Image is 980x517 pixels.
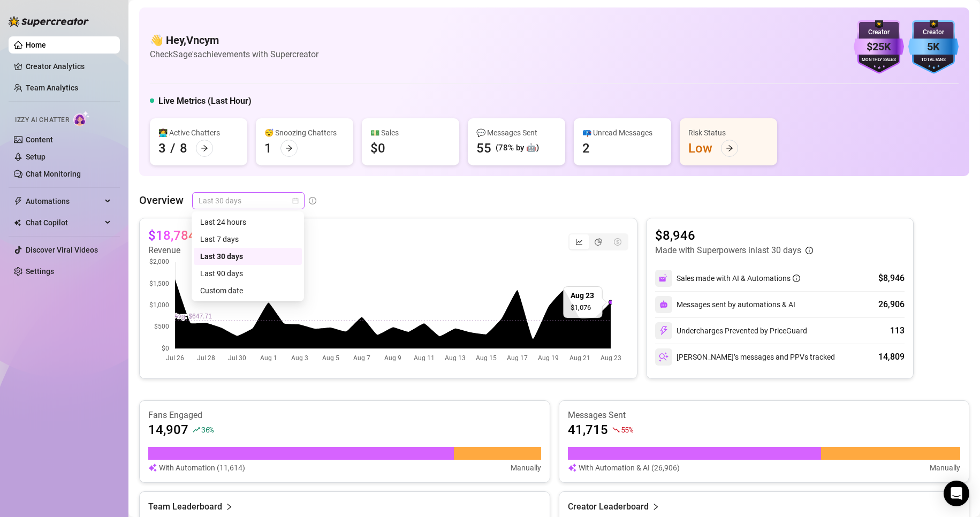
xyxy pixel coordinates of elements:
span: Automations [26,193,102,210]
article: With Automation (11,614) [159,462,245,474]
img: svg%3e [659,326,668,336]
article: Creator Leaderboard [568,500,649,513]
img: svg%3e [568,462,576,474]
span: calendar [292,197,299,204]
div: Sales made with AI & Automations [677,272,800,284]
div: Last 90 days [200,268,295,279]
span: Izzy AI Chatter [15,115,69,125]
div: 5K [908,39,959,55]
div: 14,809 [878,351,905,363]
span: arrow-right [726,145,733,152]
article: Fans Engaged [148,409,541,421]
img: AI Chatter [73,111,90,126]
a: Discover Viral Videos [26,246,98,254]
div: 1 [264,140,272,157]
div: $0 [370,140,385,157]
article: Made with Superpowers in last 30 days [655,244,801,257]
div: $8,946 [878,272,905,285]
a: Settings [26,267,54,276]
div: Messages sent by automations & AI [655,296,795,313]
div: Risk Status [688,127,769,139]
span: right [225,500,233,513]
div: segmented control [568,233,628,250]
div: Total Fans [908,57,959,64]
span: rise [193,426,200,434]
div: 3 [158,140,166,157]
div: [PERSON_NAME]’s messages and PPVs tracked [655,348,835,366]
span: info-circle [309,197,316,204]
article: Check Sage's achievements with Supercreator [150,48,318,61]
article: $8,946 [655,227,813,244]
div: 55 [476,140,491,157]
h5: Live Metrics (Last Hour) [158,95,252,108]
div: Custom date [194,282,302,299]
article: Messages Sent [568,409,961,421]
div: 📪 Unread Messages [582,127,663,139]
img: purple-badge-B9DA21FR.svg [854,20,904,74]
div: Last 24 hours [194,214,302,231]
div: Monthly Sales [854,57,904,64]
div: 2 [582,140,590,157]
article: $18,784 [148,227,196,244]
span: dollar-circle [614,238,621,246]
img: svg%3e [659,300,668,309]
span: info-circle [793,275,800,282]
span: 55 % [621,424,633,435]
div: 26,906 [878,298,905,311]
div: Last 90 days [194,265,302,282]
article: Overview [139,192,184,208]
div: Last 24 hours [200,216,295,228]
img: blue-badge-DgoSNQY1.svg [908,20,959,74]
article: With Automation & AI (26,906) [579,462,680,474]
div: Last 30 days [200,250,295,262]
span: Chat Copilot [26,214,102,231]
span: info-circle [806,247,813,254]
div: 113 [890,324,905,337]
div: Last 7 days [194,231,302,248]
span: thunderbolt [14,197,22,206]
div: Creator [908,27,959,37]
article: Team Leaderboard [148,500,222,513]
div: 😴 Snoozing Chatters [264,127,345,139]
span: arrow-right [285,145,293,152]
span: right [652,500,659,513]
article: Manually [930,462,960,474]
article: Revenue [148,244,221,257]
div: Last 7 days [200,233,295,245]
span: line-chart [575,238,583,246]
img: logo-BBDzfeDw.svg [9,16,89,27]
div: (78% by 🤖) [496,142,539,155]
a: Creator Analytics [26,58,111,75]
article: 14,907 [148,421,188,438]
span: fall [612,426,620,434]
article: Manually [511,462,541,474]
div: 💬 Messages Sent [476,127,557,139]
span: pie-chart [595,238,602,246]
span: 36 % [201,424,214,435]
div: Open Intercom Messenger [944,481,969,506]
span: Last 30 days [199,193,298,209]
img: svg%3e [148,462,157,474]
div: 💵 Sales [370,127,451,139]
div: Creator [854,27,904,37]
a: Team Analytics [26,83,78,92]
img: svg%3e [659,273,668,283]
h4: 👋 Hey, Vncym [150,33,318,48]
img: Chat Copilot [14,219,21,226]
div: Undercharges Prevented by PriceGuard [655,322,807,339]
a: Content [26,135,53,144]
div: Last 30 days [194,248,302,265]
div: 👩‍💻 Active Chatters [158,127,239,139]
article: 41,715 [568,421,608,438]
div: 8 [180,140,187,157]
div: Custom date [200,285,295,296]
a: Setup [26,153,45,161]
span: arrow-right [201,145,208,152]
a: Home [26,41,46,49]
img: svg%3e [659,352,668,362]
a: Chat Monitoring [26,170,81,178]
div: $25K [854,39,904,55]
